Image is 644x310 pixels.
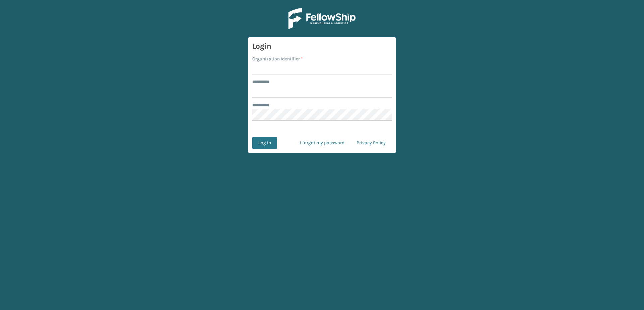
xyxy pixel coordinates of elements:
a: I forgot my password [294,137,351,149]
a: Privacy Policy [351,137,392,149]
button: Log In [252,137,277,149]
label: Organization Identifier [252,55,303,62]
img: Logo [288,8,356,29]
h3: Login [252,41,392,51]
